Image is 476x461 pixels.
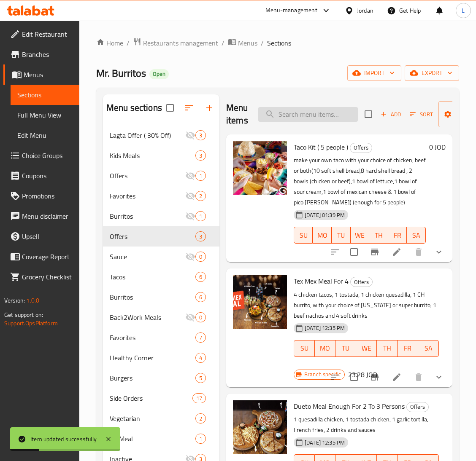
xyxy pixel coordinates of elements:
[195,312,206,322] div: items
[354,229,366,241] span: WE
[294,275,349,287] span: Tex Mex Meal For 4
[110,332,195,343] div: Favorites
[22,49,73,59] span: Branches
[316,229,328,241] span: MO
[301,370,344,378] span: Branch specific
[228,38,257,48] a: Menus
[318,342,332,354] span: MO
[195,171,206,181] div: items
[301,211,348,219] span: [DATE] 01:39 PM
[3,166,79,186] a: Coupons
[22,191,73,201] span: Promotions
[185,130,195,140] svg: Inactive section
[110,211,185,221] span: Burritos
[103,267,219,287] div: Tacos6
[196,172,206,180] span: 1
[3,267,79,287] a: Grocery Checklist
[26,295,39,306] span: 1.0.0
[17,130,73,140] span: Edit Menu
[3,64,79,85] a: Menus
[195,272,206,282] div: items
[110,353,195,363] span: Healthy Corner
[462,6,465,15] span: L
[3,145,79,166] a: Choice Groups
[196,314,206,322] span: 0
[380,342,394,354] span: TH
[22,29,73,39] span: Edit Restaurant
[143,38,218,48] span: Restaurants management
[345,243,363,261] span: Select to update
[392,229,404,241] span: FR
[110,434,195,444] span: Go Meal
[196,233,206,241] span: 3
[408,242,429,262] button: delete
[110,130,185,140] span: Lagta Offer ( 30% Off)
[195,150,206,161] div: items
[3,226,79,247] a: Upsell
[185,171,195,181] svg: Inactive section
[196,253,206,261] span: 0
[196,273,206,281] span: 6
[110,413,195,423] div: Vegetarian
[434,247,444,257] svg: Show Choices
[149,70,169,78] span: Open
[185,211,195,221] svg: Inactive section
[195,353,206,363] div: items
[11,125,79,145] a: Edit Menu
[110,252,185,262] span: Sauce
[3,44,79,64] a: Branches
[406,402,429,412] div: Offers
[222,38,224,48] li: /
[103,145,219,166] div: Kids Meals3
[161,99,179,117] span: Select all sections
[265,5,317,16] div: Menu-management
[110,191,185,201] div: Favorites
[347,65,401,81] button: import
[196,435,206,443] span: 1
[379,110,402,119] span: Add
[195,373,206,383] div: items
[238,38,257,48] span: Menus
[196,415,206,423] span: 2
[11,85,79,105] a: Sections
[17,90,73,100] span: Sections
[313,227,332,244] button: MO
[22,150,73,161] span: Choice Groups
[297,229,309,241] span: SU
[24,70,73,80] span: Menus
[267,38,291,48] span: Sections
[294,340,315,357] button: SU
[106,102,162,114] h2: Menu sections
[103,186,219,206] div: Favorites2
[22,171,73,181] span: Coupons
[22,272,73,282] span: Grocery Checklist
[335,229,347,241] span: TU
[418,340,439,357] button: SA
[110,231,195,241] span: Offers
[410,110,433,119] span: Sort
[350,143,372,153] div: Offers
[365,367,385,387] button: Branch-specific-item
[356,340,377,357] button: WE
[110,312,185,322] span: Back2Work Meals
[22,211,73,221] span: Menu disclaimer
[422,342,435,354] span: SA
[110,393,192,403] span: Side Orders
[195,413,206,423] div: items
[103,429,219,449] div: Go Meal1
[377,108,404,121] button: Add
[110,292,195,302] span: Burritos
[429,141,446,153] h6: 0 JOD
[3,247,79,267] a: Coverage Report
[195,211,206,221] div: items
[350,143,372,153] span: Offers
[405,65,459,81] button: export
[103,327,219,348] div: Favorites7
[350,277,373,287] div: Offers
[96,38,123,48] a: Home
[233,141,287,195] img: Taco Kit ( 5 people )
